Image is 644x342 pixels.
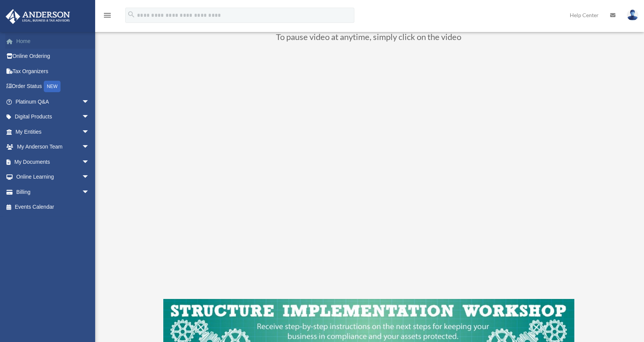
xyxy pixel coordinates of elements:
i: menu [103,11,112,20]
a: Tax Organizers [5,64,101,79]
img: User Pic [627,10,638,21]
a: Home [5,34,101,49]
a: Order StatusNEW [5,79,101,94]
a: Events Calendar [5,200,101,215]
a: Online Ordering [5,49,101,64]
a: Digital Productsarrow_drop_down [5,109,101,125]
img: Anderson Advisors Platinum Portal [3,9,72,24]
span: arrow_drop_down [82,154,97,170]
span: arrow_drop_down [82,139,97,155]
a: My Documentsarrow_drop_down [5,154,101,169]
span: arrow_drop_down [82,169,97,185]
i: search [127,10,135,19]
a: My Anderson Teamarrow_drop_down [5,139,101,155]
span: arrow_drop_down [82,124,97,140]
div: NEW [44,81,61,92]
a: My Entitiesarrow_drop_down [5,124,101,139]
a: Billingarrow_drop_down [5,184,101,200]
a: Platinum Q&Aarrow_drop_down [5,94,101,109]
a: Online Learningarrow_drop_down [5,169,101,185]
h3: To pause video at anytime, simply click on the video [163,33,574,45]
span: arrow_drop_down [82,109,97,125]
span: arrow_drop_down [82,184,97,200]
a: menu [103,13,112,20]
span: arrow_drop_down [82,94,97,110]
iframe: LLC Binder Walkthrough [163,56,574,288]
